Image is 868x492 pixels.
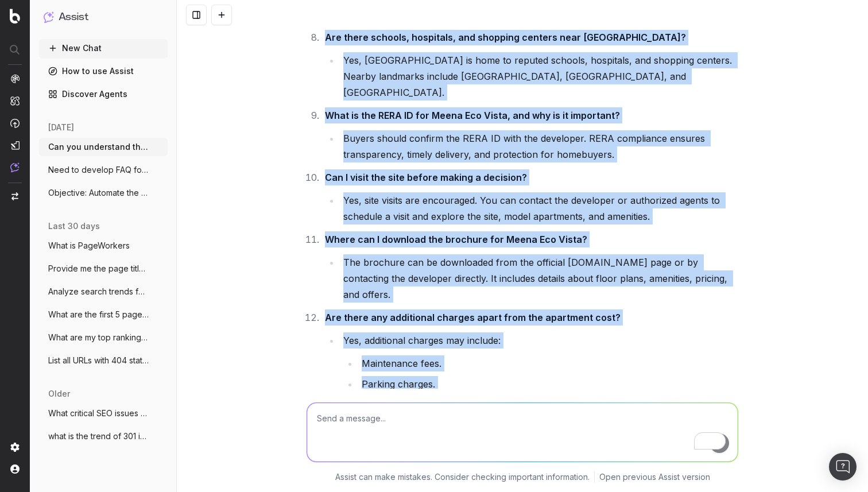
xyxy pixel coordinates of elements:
[48,355,149,366] span: List all URLs with 404 status code from
[10,443,20,452] img: Setting
[44,11,54,22] img: Assist
[10,162,20,172] img: Assist
[599,471,710,483] a: Open previous Assist version
[10,9,20,24] img: Botify logo
[829,453,857,481] div: Open Intercom Messenger
[44,9,163,25] button: Assist
[39,184,168,202] button: Objective: Automate the extraction, gene
[48,164,149,176] span: Need to develop FAQ for a page
[39,305,168,324] button: What are the first 5 pages ranking for '
[325,110,620,121] strong: What is the RERA ID for Meena Eco Vista, and why is it important?
[48,431,149,442] span: what is the trend of 301 in last 3 month
[10,118,20,128] img: Activation
[340,52,738,100] li: Yes, [GEOGRAPHIC_DATA] is home to reputed schools, hospitals, and shopping centers. Nearby landma...
[10,74,20,83] img: Analytics
[39,85,168,103] a: Discover Agents
[48,141,149,153] span: Can you understand the below page: https
[39,351,168,370] button: List all URLs with 404 status code from
[59,9,88,25] h1: Assist
[39,259,168,278] button: Provide me the page title and a table of
[39,161,168,179] button: Need to develop FAQ for a page
[358,376,738,392] li: Parking charges.
[48,220,100,232] span: last 30 days
[48,263,149,274] span: Provide me the page title and a table of
[10,96,20,106] img: Intelligence
[39,39,168,57] button: New Chat
[39,328,168,347] button: What are my top ranking pages?
[39,62,168,80] a: How to use Assist
[325,312,621,323] strong: Are there any additional charges apart from the apartment cost?
[48,309,149,320] span: What are the first 5 pages ranking for '
[358,355,738,371] li: Maintenance fees.
[335,471,590,483] p: Assist can make mistakes. Consider checking important information.
[340,332,738,450] li: Yes, additional charges may include:
[48,286,149,297] span: Analyze search trends for: housing and 9
[48,332,149,343] span: What are my top ranking pages?
[307,403,738,462] textarea: To enrich screen reader interactions, please activate Accessibility in Grammarly extension settings
[340,254,738,303] li: The brochure can be downloaded from the official [DOMAIN_NAME] page or by contacting the develope...
[325,32,686,43] strong: Are there schools, hospitals, and shopping centers near [GEOGRAPHIC_DATA]?
[39,237,168,255] button: What is PageWorkers
[48,187,149,199] span: Objective: Automate the extraction, gene
[11,192,18,200] img: Switch project
[39,404,168,423] button: What critical SEO issues need my attenti
[340,192,738,224] li: Yes, site visits are encouraged. You can contact the developer or authorized agents to schedule a...
[10,464,20,474] img: My account
[39,427,168,445] button: what is the trend of 301 in last 3 month
[39,282,168,301] button: Analyze search trends for: housing and 9
[39,138,168,156] button: Can you understand the below page: https
[325,234,587,245] strong: Where can I download the brochure for Meena Eco Vista?
[48,122,74,133] span: [DATE]
[10,141,20,150] img: Studio
[340,130,738,162] li: Buyers should confirm the RERA ID with the developer. RERA compliance ensures transparency, timel...
[325,172,527,183] strong: Can I visit the site before making a decision?
[48,408,149,419] span: What critical SEO issues need my attenti
[48,240,130,251] span: What is PageWorkers
[48,388,70,400] span: older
